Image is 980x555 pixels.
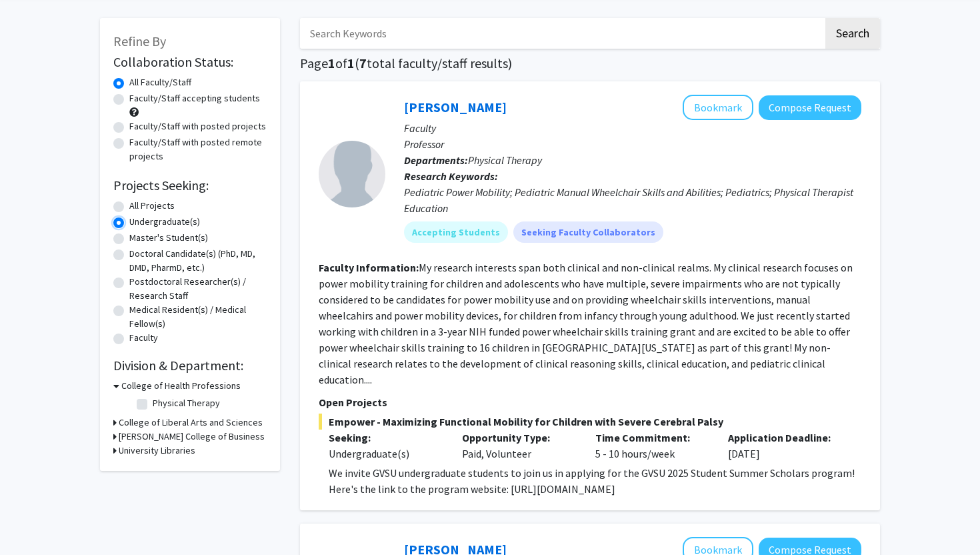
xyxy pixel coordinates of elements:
label: Faculty/Staff with posted remote projects [129,135,267,163]
div: 5 - 10 hours/week [585,430,719,462]
label: Physical Therapy [153,396,220,410]
h3: University Libraries [119,444,195,458]
iframe: Chat [10,495,57,545]
span: 1 [328,55,335,71]
p: We invite GVSU undergraduate students to join us in applying for the GVSU 2025 Student Summer Sch... [329,465,861,497]
div: [DATE] [718,430,851,462]
button: Search [825,18,880,49]
mat-chip: Seeking Faculty Collaborators [513,221,663,243]
button: Add Lisa Kenyon to Bookmarks [683,95,753,120]
h3: College of Liberal Arts and Sciences [119,416,263,430]
p: Faculty [404,120,861,136]
fg-read-more: My research interests span both clinical and non-clinical realms. My clinical research focuses on... [319,261,853,386]
h3: [PERSON_NAME] College of Business [119,430,265,444]
b: Research Keywords: [404,169,498,183]
input: Search Keywords [300,18,823,49]
label: Master's Student(s) [129,231,208,245]
label: All Projects [129,199,175,213]
h3: College of Health Professions [121,379,241,393]
label: Postdoctoral Researcher(s) / Research Staff [129,275,267,303]
h2: Projects Seeking: [113,177,267,193]
label: Undergraduate(s) [129,215,200,229]
h2: Collaboration Status: [113,54,267,70]
a: [PERSON_NAME] [404,99,507,115]
span: 7 [359,55,367,71]
p: Professor [404,136,861,152]
div: Paid, Volunteer [452,430,585,462]
label: Medical Resident(s) / Medical Fellow(s) [129,303,267,331]
label: Doctoral Candidate(s) (PhD, MD, DMD, PharmD, etc.) [129,247,267,275]
p: Seeking: [329,430,442,446]
h2: Division & Department: [113,358,267,374]
div: Undergraduate(s) [329,446,442,462]
mat-chip: Accepting Students [404,221,508,243]
b: Faculty Information: [319,261,419,274]
div: Pediatric Power Mobility; Pediatric Manual Wheelchair Skills and Abilities; Pediatrics; Physical ... [404,184,861,216]
label: All Faculty/Staff [129,75,191,89]
p: Opportunity Type: [462,430,575,446]
p: Application Deadline: [728,430,841,446]
b: Departments: [404,153,468,167]
span: Physical Therapy [468,153,542,167]
label: Faculty/Staff with posted projects [129,119,266,133]
span: 1 [347,55,355,71]
button: Compose Request to Lisa Kenyon [759,95,861,120]
label: Faculty/Staff accepting students [129,91,260,105]
p: Open Projects [319,394,861,410]
h1: Page of ( total faculty/staff results) [300,55,880,71]
p: Time Commitment: [595,430,709,446]
label: Faculty [129,331,158,345]
span: Empower - Maximizing Functional Mobility for Children with Severe Cerebral Palsy [319,414,861,430]
span: Refine By [113,33,166,49]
